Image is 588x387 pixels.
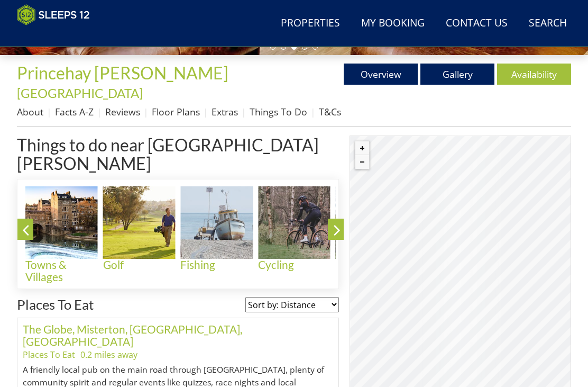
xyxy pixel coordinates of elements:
img: Outdoors & Walks [336,186,408,259]
li: 0.2 miles away [80,348,137,361]
a: Properties [277,12,344,35]
a: Golf [103,186,181,271]
img: Towns & Villages [25,186,98,259]
img: Fishing [180,186,253,259]
a: [GEOGRAPHIC_DATA] [17,85,143,101]
a: My Booking [357,12,429,35]
a: Cycling [258,186,336,271]
a: Outdoors & Walks [336,186,414,283]
a: Search [525,12,571,35]
a: The Globe, Misterton, [GEOGRAPHIC_DATA], [GEOGRAPHIC_DATA] [23,322,242,348]
h4: Fishing [180,259,253,271]
h1: Things to do near [GEOGRAPHIC_DATA][PERSON_NAME] [17,136,339,173]
a: About [17,105,43,118]
h4: Towns & Villages [25,259,98,283]
a: Facts A-Z [55,105,94,118]
a: Reviews [105,105,140,118]
span: Princehay [PERSON_NAME] [17,62,228,83]
a: Princehay [PERSON_NAME] [17,62,232,83]
a: Fishing [180,186,258,271]
img: Cycling [258,186,330,259]
a: Floor Plans [152,105,200,118]
button: Zoom out [355,155,369,169]
a: Towns & Villages [25,186,103,283]
h4: Golf [103,259,176,271]
a: Places To Eat [23,349,75,361]
h4: Outdoors & Walks [336,259,408,283]
button: Zoom in [355,141,369,155]
a: T&Cs [319,105,341,118]
a: Gallery [420,64,494,85]
a: Things To Do [250,105,307,118]
img: Sleeps 12 [17,4,90,25]
iframe: Customer reviews powered by Trustpilot [12,32,123,41]
a: Contact Us [442,12,512,35]
span: - [17,67,236,101]
img: Golf [103,186,176,259]
a: Extras [212,105,238,118]
h4: Cycling [258,259,330,271]
a: Overview [344,64,418,85]
a: Places To Eat [17,296,94,312]
a: Availability [497,64,571,85]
